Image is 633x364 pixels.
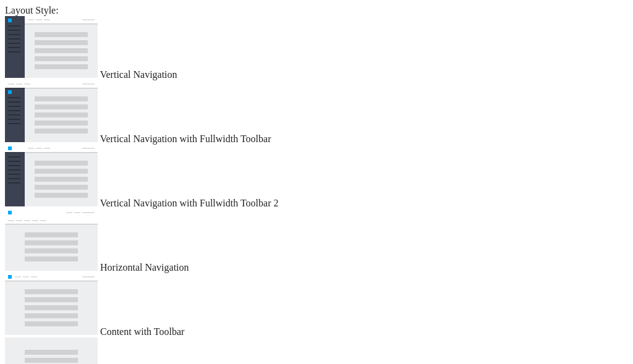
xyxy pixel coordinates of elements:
span: Vertical Navigation with Fullwidth Toolbar 2 [100,198,279,208]
md-radio-button: Vertical Navigation [5,16,628,80]
md-radio-button: Horizontal Navigation [5,209,628,273]
span: Horizontal Navigation [100,262,189,273]
div: Layout Style: [5,5,628,16]
md-radio-button: Vertical Navigation with Fullwidth Toolbar [5,80,628,145]
img: vertical-nav-with-full-toolbar.jpg [5,80,98,142]
span: Vertical Navigation with Fullwidth Toolbar [100,133,271,144]
img: vertical-nav.jpg [5,16,98,78]
md-radio-button: Vertical Navigation with Fullwidth Toolbar 2 [5,145,628,209]
md-radio-button: Content with Toolbar [5,273,628,337]
span: Content with Toolbar [100,326,184,337]
img: horizontal-nav.jpg [5,209,98,271]
img: vertical-nav-with-full-toolbar-2.jpg [5,145,98,206]
img: content-with-toolbar.jpg [5,273,98,335]
span: Vertical Navigation [100,69,177,80]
